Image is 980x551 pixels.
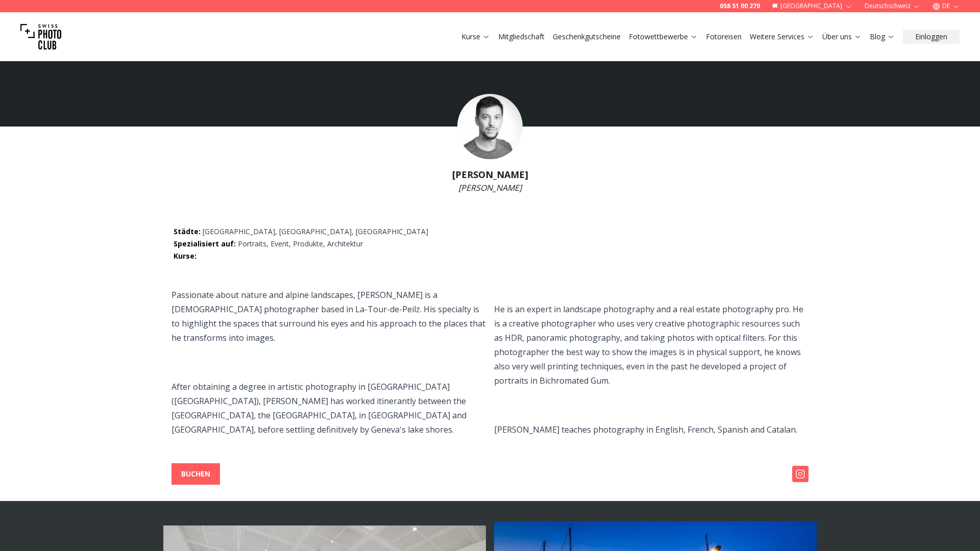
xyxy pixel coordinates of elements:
p: He is an expert in landscape photography and a real estate photography pro. He is a creative phot... [494,302,808,388]
button: Kurse [457,30,494,44]
a: Fotoreisen [706,32,742,42]
img: Daniel Calatayud [457,94,523,159]
img: Instagram [792,466,808,482]
span: Kurse : [174,251,197,261]
button: Einloggen [903,30,960,44]
button: Blog [866,30,899,44]
a: Über uns [822,32,862,42]
a: Fotowettbewerbe [629,32,698,42]
a: 058 51 00 270 [720,2,760,10]
span: Städte : [174,227,203,236]
p: [PERSON_NAME] teaches photography in English, French, Spanish and Catalan. [494,422,808,437]
span: Spezialisiert auf : [174,239,236,248]
a: Blog [870,32,895,42]
b: BUCHEN [181,469,210,479]
p: Portraits, Event, Produkte, Architektur [174,239,806,249]
a: Geschenkgutscheine [553,32,621,42]
button: Geschenkgutscheine [549,30,625,44]
p: [GEOGRAPHIC_DATA], [GEOGRAPHIC_DATA], [GEOGRAPHIC_DATA] [174,227,806,237]
button: Über uns [818,30,866,44]
p: After obtaining a degree in artistic photography in [GEOGRAPHIC_DATA] ([GEOGRAPHIC_DATA]), [PERSO... [171,380,486,437]
button: Mitgliedschaft [494,30,549,44]
a: Kurse [461,32,490,42]
a: Mitgliedschaft [498,32,545,42]
p: Passionate about nature and alpine landscapes, [PERSON_NAME] is a [DEMOGRAPHIC_DATA] photographer... [171,288,486,345]
button: BUCHEN [171,463,220,485]
button: Weitere Services [746,30,818,44]
img: Swiss photo club [20,16,61,57]
button: Fotowettbewerbe [625,30,702,44]
a: Weitere Services [750,32,814,42]
button: Fotoreisen [702,30,746,44]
